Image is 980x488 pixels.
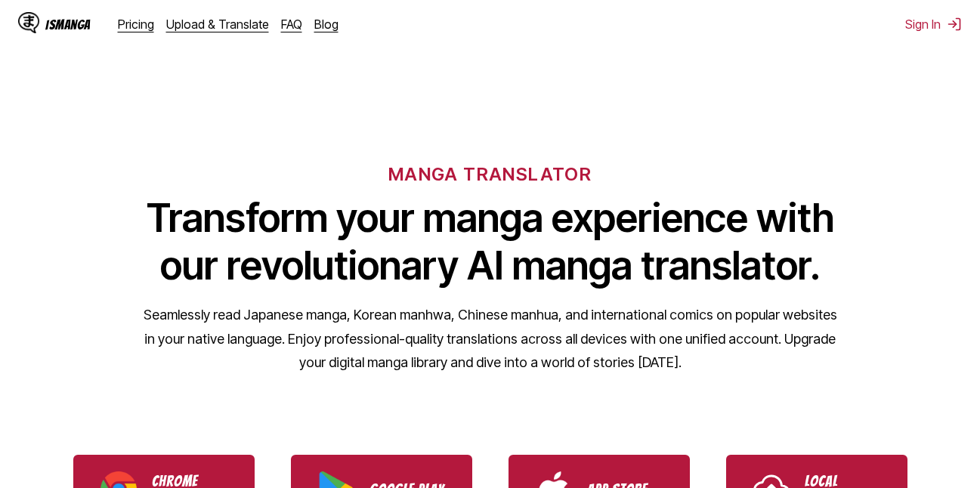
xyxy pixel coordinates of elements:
[143,194,838,289] h1: Transform your manga experience with our revolutionary AI manga translator.
[118,17,154,32] a: Pricing
[947,17,962,32] img: Sign out
[281,17,302,32] a: FAQ
[905,17,962,32] button: Sign In
[18,12,39,33] img: IsManga Logo
[388,163,592,185] h6: MANGA TRANSLATOR
[314,17,339,32] a: Blog
[45,17,91,32] div: IsManga
[18,12,118,36] a: IsManga LogoIsManga
[166,17,269,32] a: Upload & Translate
[143,303,838,375] p: Seamlessly read Japanese manga, Korean manhwa, Chinese manhua, and international comics on popula...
